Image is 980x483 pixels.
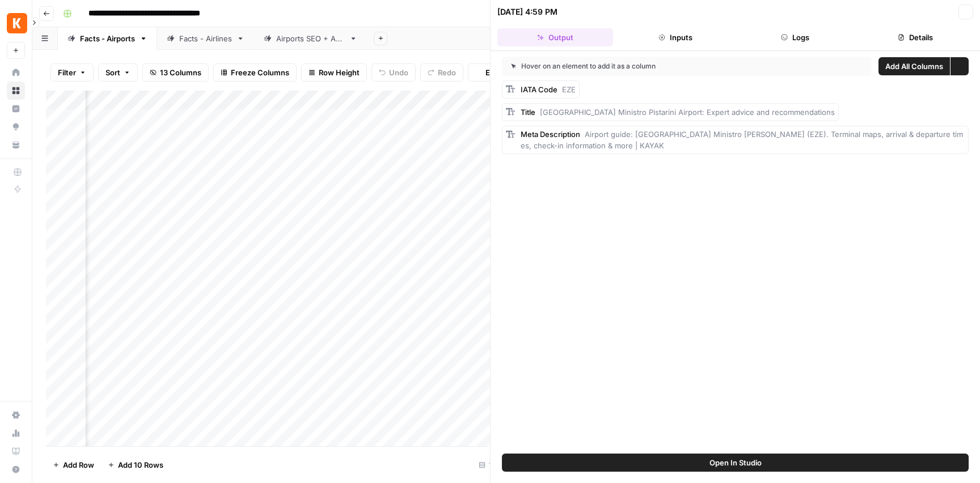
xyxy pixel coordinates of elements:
button: Filter [50,63,94,82]
span: Sort [105,67,120,78]
button: Help + Support [7,460,25,478]
a: Opportunities [7,118,25,136]
button: Add Row [46,456,101,474]
a: Facts - Airports [58,27,157,50]
a: Browse [7,82,25,100]
div: [DATE] 4:59 PM [497,6,557,18]
a: Learning Hub [7,442,25,460]
span: Row Height [319,67,360,78]
button: Add 10 Rows [101,456,170,474]
a: Insights [7,100,25,118]
a: Settings [7,406,25,424]
span: Add 10 Rows [118,459,163,471]
button: 13 Columns [142,63,209,82]
div: Hover on an element to add it as a column [511,61,759,71]
a: Airports SEO + AEO [254,27,367,50]
span: Title [521,108,535,117]
span: Filter [58,67,76,78]
button: Logs [738,28,854,46]
span: IATA Code [521,85,557,94]
button: Export CSV [468,63,533,82]
button: Sort [98,63,138,82]
div: Airports SEO + AEO [276,33,345,44]
span: Open In Studio [709,457,762,468]
span: Add Row [63,459,94,471]
span: Meta Description [521,130,580,139]
button: Freeze Columns [213,63,297,82]
a: Usage [7,424,25,442]
button: Inputs [618,28,733,46]
div: 149 Rows [474,456,525,474]
button: Output [497,28,613,46]
button: Open In Studio [502,454,969,472]
div: Facts - Airlines [179,33,232,44]
span: Redo [438,67,456,78]
button: Redo [420,63,463,82]
span: EZE [562,85,576,94]
span: Freeze Columns [231,67,289,78]
div: Facts - Airports [80,33,135,44]
a: Facts - Airlines [157,27,254,50]
button: Details [857,28,973,46]
button: Undo [371,63,416,82]
img: Kayak Logo [7,13,27,33]
button: Row Height [301,63,367,82]
span: 13 Columns [160,67,201,78]
span: [GEOGRAPHIC_DATA] Ministro Pistarini Airport: Expert advice and recommendations [540,108,835,117]
span: Undo [389,67,408,78]
span: Airport guide: [GEOGRAPHIC_DATA] Ministro [PERSON_NAME] (EZE). Terminal maps, arrival & departure... [521,130,963,150]
button: Add All Columns [878,57,950,75]
a: Home [7,63,25,82]
a: Your Data [7,136,25,154]
button: Workspace: Kayak [7,9,25,37]
span: Add All Columns [885,61,943,72]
